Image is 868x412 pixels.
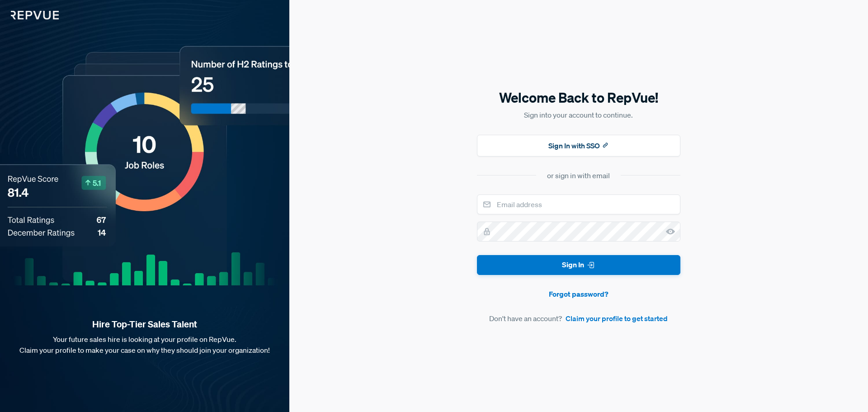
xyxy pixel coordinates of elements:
[547,170,610,181] div: or sign in with email
[477,109,680,120] p: Sign into your account to continue.
[477,88,680,107] h5: Welcome Back to RepVue!
[14,334,275,355] p: Your future sales hire is looking at your profile on RepVue. Claim your profile to make your case...
[477,135,680,156] button: Sign In with SSO
[477,313,680,324] article: Don't have an account?
[477,289,680,299] a: Forgot password?
[477,255,680,275] button: Sign In
[14,318,275,330] strong: Hire Top-Tier Sales Talent
[566,313,668,324] a: Claim your profile to get started
[477,194,680,214] input: Email address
